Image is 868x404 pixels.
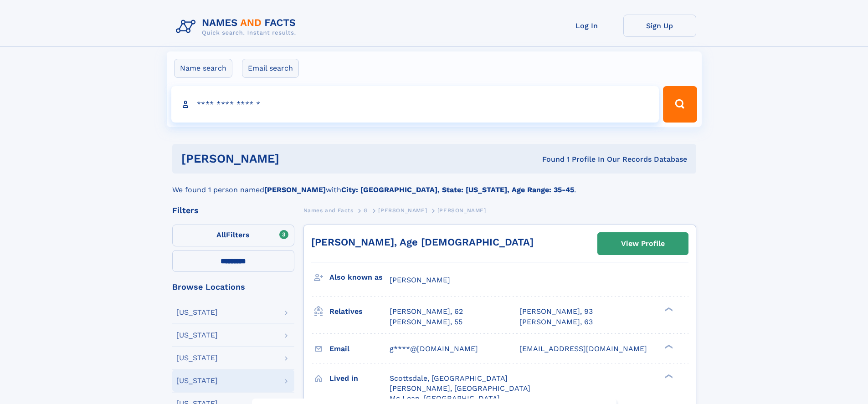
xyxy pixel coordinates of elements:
[172,206,294,215] div: Filters
[329,341,390,357] h3: Email
[437,207,486,214] span: [PERSON_NAME]
[364,207,368,214] span: G
[663,307,673,312] div: ❯
[390,394,500,403] span: Mc Lean, [GEOGRAPHIC_DATA]
[663,373,673,379] div: ❯
[598,233,688,255] a: View Profile
[242,59,299,78] label: Email search
[390,276,450,284] span: [PERSON_NAME]
[303,205,354,216] a: Names and Facts
[364,205,368,216] a: G
[172,15,303,39] img: Logo Names and Facts
[411,154,687,164] div: Found 1 Profile In Our Records Database
[663,343,673,349] div: ❯
[390,374,508,383] span: Scottsdale, [GEOGRAPHIC_DATA]
[663,86,697,123] button: Search Button
[329,270,390,285] h3: Also known as
[172,225,294,246] label: Filters
[171,86,659,123] input: search input
[172,283,294,291] div: Browse Locations
[176,332,218,339] div: [US_STATE]
[390,384,530,393] span: [PERSON_NAME], [GEOGRAPHIC_DATA]
[329,304,390,319] h3: Relatives
[216,230,226,239] span: All
[176,377,218,384] div: [US_STATE]
[390,317,462,327] a: [PERSON_NAME], 55
[264,185,326,194] b: [PERSON_NAME]
[519,317,593,327] a: [PERSON_NAME], 63
[519,307,593,317] a: [PERSON_NAME], 93
[378,207,427,214] span: [PERSON_NAME]
[329,371,390,386] h3: Lived in
[341,185,574,194] b: City: [GEOGRAPHIC_DATA], State: [US_STATE], Age Range: 35-45
[390,307,463,317] a: [PERSON_NAME], 62
[176,354,218,362] div: [US_STATE]
[623,15,696,37] a: Sign Up
[621,233,665,254] div: View Profile
[550,15,623,37] a: Log In
[172,174,696,195] div: We found 1 person named with .
[311,236,534,248] a: [PERSON_NAME], Age [DEMOGRAPHIC_DATA]
[378,205,427,216] a: [PERSON_NAME]
[181,153,411,164] h1: [PERSON_NAME]
[519,344,647,353] span: [EMAIL_ADDRESS][DOMAIN_NAME]
[174,59,232,78] label: Name search
[176,309,218,316] div: [US_STATE]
